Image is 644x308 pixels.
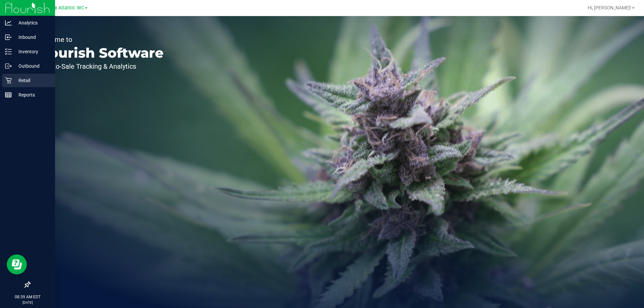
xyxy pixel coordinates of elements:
[5,63,12,69] inline-svg: Outbound
[5,19,12,26] inline-svg: Analytics
[36,36,164,43] p: Welcome to
[5,91,12,98] inline-svg: Reports
[7,254,27,274] iframe: Resource center
[12,33,52,41] p: Inbound
[12,91,52,99] p: Reports
[3,300,52,305] p: [DATE]
[5,77,12,84] inline-svg: Retail
[12,76,52,84] p: Retail
[36,46,164,60] p: Flourish Software
[12,48,52,56] p: Inventory
[12,62,52,70] p: Outbound
[3,294,52,300] p: 08:39 AM EDT
[5,34,12,41] inline-svg: Inbound
[36,63,164,70] p: Seed-to-Sale Tracking & Analytics
[5,48,12,55] inline-svg: Inventory
[588,5,631,10] span: Hi, [PERSON_NAME]!
[49,5,84,11] span: Jax Atlantic WC
[12,19,52,27] p: Analytics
